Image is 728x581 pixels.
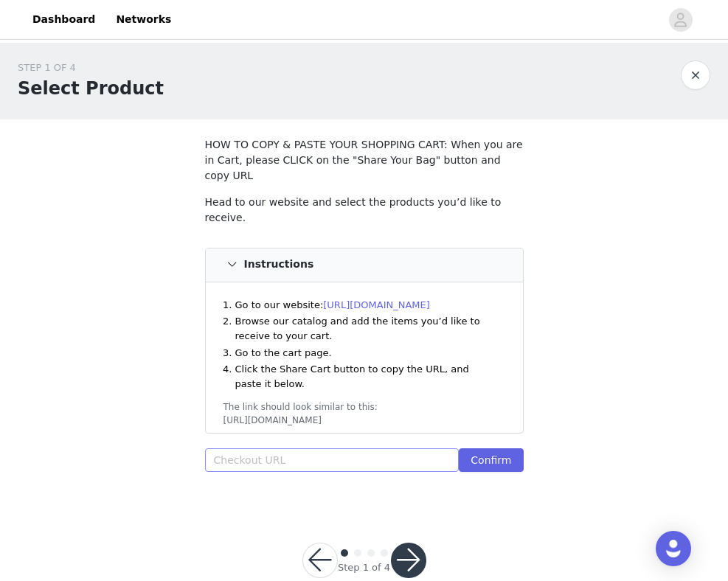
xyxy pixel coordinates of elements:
li: Browse our catalog and add the items you’d like to receive to your cart. [235,314,498,343]
button: Confirm [459,448,523,472]
li: Click the Share Cart button to copy the URL, and paste it below. [235,362,498,391]
div: [URL][DOMAIN_NAME] [223,414,505,427]
a: Networks [107,3,180,36]
li: Go to the cart page. [235,346,498,361]
div: Open Intercom Messenger [656,531,691,566]
p: HOW TO COPY & PASTE YOUR SHOPPING CART: When you are in Cart, please CLICK on the "Share Your Bag... [205,137,524,184]
a: Dashboard [24,3,104,36]
div: Step 1 of 4 [338,560,390,575]
h4: Instructions [244,259,314,271]
li: Go to our website: [235,298,498,313]
div: STEP 1 OF 4 [18,60,164,75]
h1: Select Product [18,75,164,102]
div: avatar [673,8,687,32]
a: [URL][DOMAIN_NAME] [323,299,430,310]
div: The link should look similar to this: [223,400,505,414]
input: Checkout URL [205,448,460,472]
p: Head to our website and select the products you’d like to receive. [205,195,524,226]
